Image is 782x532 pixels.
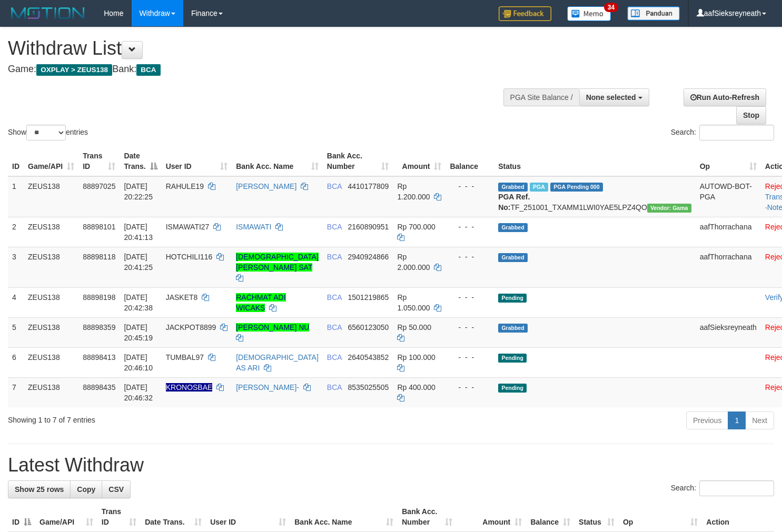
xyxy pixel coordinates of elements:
th: Status: activate to sort column ascending [575,502,619,532]
td: ZEUS138 [24,176,78,217]
span: Rp 100.000 [397,353,435,362]
h1: Latest Withdraw [8,455,774,476]
td: aafThorrachana [696,217,761,247]
span: 88898198 [83,293,115,302]
div: Showing 1 to 7 of 7 entries [8,410,318,425]
span: Copy 4410177809 to clipboard [348,182,389,190]
span: Copy 2940924866 to clipboard [348,253,389,261]
a: Previous [686,411,728,429]
td: TF_251001_TXAMM1LWI0YAE5LPZ4QO [494,176,696,217]
span: Pending [498,354,527,363]
a: [DEMOGRAPHIC_DATA] AS ARI [236,353,319,372]
span: Vendor URL: https://trx31.1velocity.biz [647,204,691,213]
span: Copy 1501219865 to clipboard [348,293,389,302]
div: - - - [450,252,490,262]
th: ID [8,146,24,176]
th: Bank Acc. Name: activate to sort column ascending [232,146,323,176]
td: 2 [8,217,24,247]
th: Amount: activate to sort column ascending [457,502,526,532]
span: BCA [327,223,342,231]
span: [DATE] 20:45:19 [124,323,153,342]
a: [PERSON_NAME] [236,182,296,190]
select: Showentries [26,125,66,140]
a: ISMAWATI [236,223,271,231]
span: Copy 2640543852 to clipboard [348,353,389,362]
th: User ID: activate to sort column ascending [206,502,290,532]
span: 88898118 [83,253,115,261]
span: BCA [327,293,342,302]
span: Show 25 rows [15,485,64,494]
span: Grabbed [498,183,528,192]
a: Run Auto-Refresh [684,88,766,106]
td: ZEUS138 [24,317,78,347]
span: ISMAWATI27 [166,223,210,231]
td: 1 [8,176,24,217]
a: Copy [70,480,102,498]
span: 88898413 [83,353,115,362]
img: Button%20Memo.svg [567,6,611,21]
td: aafThorrachana [696,247,761,287]
span: Rp 400.000 [397,383,435,392]
a: Next [745,411,774,429]
td: 7 [8,377,24,407]
span: [DATE] 20:41:25 [124,253,153,272]
h4: Game: Bank: [8,64,511,75]
span: Nama rekening ada tanda titik/strip, harap diedit [166,383,213,392]
img: MOTION_logo.png [8,5,88,21]
span: BCA [136,64,160,76]
span: Marked by aafnoeunsreypich [530,183,548,192]
span: Rp 1.050.000 [397,293,430,312]
span: Grabbed [498,253,528,262]
a: Show 25 rows [8,480,71,498]
th: Amount: activate to sort column ascending [393,146,446,176]
th: ID: activate to sort column descending [8,502,35,532]
div: - - - [450,292,490,303]
td: AUTOWD-BOT-PGA [696,176,761,217]
th: Op: activate to sort column ascending [619,502,702,532]
th: Trans ID: activate to sort column ascending [97,502,141,532]
span: RAHULE19 [166,182,204,190]
span: Rp 50.000 [397,323,431,332]
th: User ID: activate to sort column ascending [162,146,232,176]
th: Balance: activate to sort column ascending [526,502,575,532]
h1: Withdraw List [8,38,511,59]
b: PGA Ref. No: [498,193,530,212]
td: 4 [8,287,24,317]
img: panduan.png [627,6,680,21]
a: [PERSON_NAME] NU [236,323,309,332]
div: - - - [450,322,490,333]
span: Pending [498,384,527,393]
a: [PERSON_NAME]- [236,383,299,392]
th: Action [702,502,774,532]
th: Game/API: activate to sort column ascending [35,502,97,532]
span: TUMBAL97 [166,353,204,362]
span: [DATE] 20:22:25 [124,182,153,201]
span: JACKPOT8899 [166,323,216,332]
td: ZEUS138 [24,377,78,407]
th: Date Trans.: activate to sort column descending [120,146,161,176]
span: 88897025 [83,182,115,190]
span: 88898359 [83,323,115,332]
th: Status [494,146,696,176]
td: 6 [8,347,24,377]
span: BCA [327,353,342,362]
button: None selected [579,88,649,106]
span: Pending [498,294,527,303]
th: Bank Acc. Number: activate to sort column ascending [323,146,393,176]
div: - - - [450,382,490,393]
a: RACHMAT ADI WICAKS [236,293,285,312]
td: aafSieksreyneath [696,317,761,347]
th: Op: activate to sort column ascending [696,146,761,176]
img: Feedback.jpg [499,6,551,21]
div: - - - [450,352,490,363]
input: Search: [699,125,774,140]
span: BCA [327,323,342,332]
td: ZEUS138 [24,287,78,317]
td: ZEUS138 [24,347,78,377]
span: Copy 6560123050 to clipboard [348,323,389,332]
span: OXPLAY > ZEUS138 [36,64,112,76]
span: None selected [586,93,636,102]
span: 88898101 [83,223,115,231]
label: Show entries [8,125,88,140]
span: Grabbed [498,223,528,232]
